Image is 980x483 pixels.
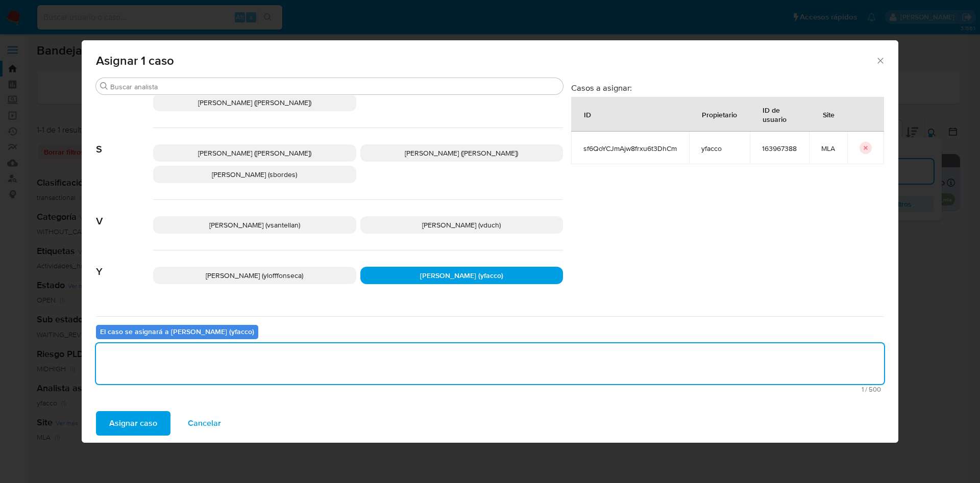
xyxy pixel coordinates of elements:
[690,102,749,126] div: Propietario
[750,97,808,131] div: ID de usuario
[821,144,835,153] span: MLA
[96,55,875,67] span: Asignar 1 caso
[212,169,297,180] span: [PERSON_NAME] (sbordes)
[360,144,563,162] div: [PERSON_NAME] ([PERSON_NAME])
[571,83,884,93] h3: Casos a asignar:
[153,166,356,183] div: [PERSON_NAME] (sbordes)
[405,148,518,158] span: [PERSON_NAME] ([PERSON_NAME])
[701,144,738,153] span: yfacco
[175,411,234,436] button: Cancelar
[96,250,153,278] span: Y
[206,270,303,281] span: [PERSON_NAME] (ylofffonseca)
[811,102,847,126] div: Site
[99,386,881,393] span: Máximo 500 caracteres
[153,267,356,284] div: [PERSON_NAME] (ylofffonseca)
[153,216,356,234] div: [PERSON_NAME] (vsantellan)
[188,412,221,435] span: Cancelar
[109,412,157,435] span: Asignar caso
[100,326,254,337] b: El caso se asignará a [PERSON_NAME] (yfacco)
[110,82,559,91] input: Buscar analista
[96,411,170,436] button: Asignar caso
[100,82,108,90] button: Buscar
[82,40,898,443] div: assign-modal
[583,144,677,153] span: sf6QoYCJmAjw8frxu6t3DhCm
[422,220,501,230] span: [PERSON_NAME] (vduch)
[198,97,311,108] span: [PERSON_NAME] ([PERSON_NAME])
[875,56,885,65] button: Cerrar ventana
[153,94,356,111] div: [PERSON_NAME] ([PERSON_NAME])
[762,144,797,153] span: 163967388
[96,128,153,156] span: S
[153,144,356,162] div: [PERSON_NAME] ([PERSON_NAME])
[572,102,603,126] div: ID
[198,148,311,158] span: [PERSON_NAME] ([PERSON_NAME])
[420,270,503,281] span: [PERSON_NAME] (yfacco)
[360,267,563,284] div: [PERSON_NAME] (yfacco)
[360,216,563,234] div: [PERSON_NAME] (vduch)
[860,142,872,154] button: icon-button
[96,200,153,227] span: V
[209,220,300,230] span: [PERSON_NAME] (vsantellan)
